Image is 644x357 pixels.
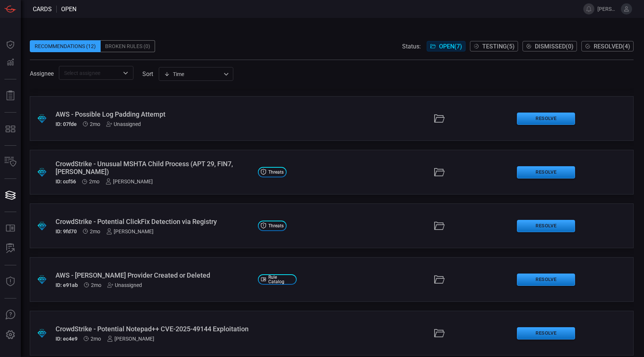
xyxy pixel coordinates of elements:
[402,43,421,50] span: Status:
[1,153,19,171] button: Inventory
[1,87,19,105] button: Reports
[517,113,575,125] button: Resolve
[106,228,154,234] div: [PERSON_NAME]
[120,68,131,78] button: Open
[91,282,101,288] span: Jul 09, 2025 3:43 AM
[268,275,294,284] span: Rule Catalog
[56,282,78,288] h5: ID: e91ab
[523,41,577,51] button: Dismissed(0)
[61,68,119,78] input: Select assignee
[1,240,19,258] button: ALERT ANALYSIS
[1,326,19,344] button: Preferences
[30,40,101,52] div: Recommendations (12)
[33,6,52,13] span: Cards
[90,228,100,234] span: Jul 09, 2025 4:06 AM
[594,43,630,50] span: Resolved ( 4 )
[105,178,153,184] div: [PERSON_NAME]
[1,186,19,204] button: Cards
[61,6,76,13] span: open
[101,40,155,52] div: Broken Rules (0)
[517,166,575,178] button: Resolve
[1,36,19,54] button: Dashboard
[470,41,518,51] button: Testing(5)
[597,6,618,12] span: [PERSON_NAME].[PERSON_NAME]
[56,325,252,333] div: CrowdStrike - Potential Notepad++ CVE-2025-49144 Exploitation
[107,282,142,288] div: Unassigned
[56,121,77,127] h5: ID: 07fde
[268,224,284,228] span: Threats
[1,54,19,72] button: Detections
[581,41,634,51] button: Resolved(4)
[517,220,575,232] button: Resolve
[517,274,575,286] button: Resolve
[1,120,19,138] button: MITRE - Detection Posture
[482,43,515,50] span: Testing ( 5 )
[1,219,19,237] button: Rule Catalog
[535,43,574,50] span: Dismissed ( 0 )
[106,121,141,127] div: Unassigned
[56,178,76,184] h5: ID: ccf56
[30,70,54,77] span: Assignee
[56,228,77,234] h5: ID: 9fd70
[56,160,252,176] div: CrowdStrike - Unusual MSHTA Child Process (APT 29, FIN7, Muddy Waters)
[268,170,284,174] span: Threats
[439,43,462,50] span: Open ( 7 )
[56,271,252,279] div: AWS - SAML Provider Created or Deleted
[56,336,78,342] h5: ID: ec4e9
[164,70,221,78] div: Time
[89,178,100,184] span: Jul 09, 2025 4:08 AM
[107,336,154,342] div: [PERSON_NAME]
[56,110,252,118] div: AWS - Possible Log Padding Attempt
[142,70,153,78] label: sort
[56,218,252,225] div: CrowdStrike - Potential ClickFix Detection via Registry
[1,306,19,324] button: Ask Us A Question
[90,121,100,127] span: Jul 16, 2025 7:51 AM
[1,273,19,291] button: Threat Intelligence
[427,41,465,51] button: Open(7)
[91,336,101,342] span: Jul 01, 2025 8:00 AM
[517,327,575,339] button: Resolve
